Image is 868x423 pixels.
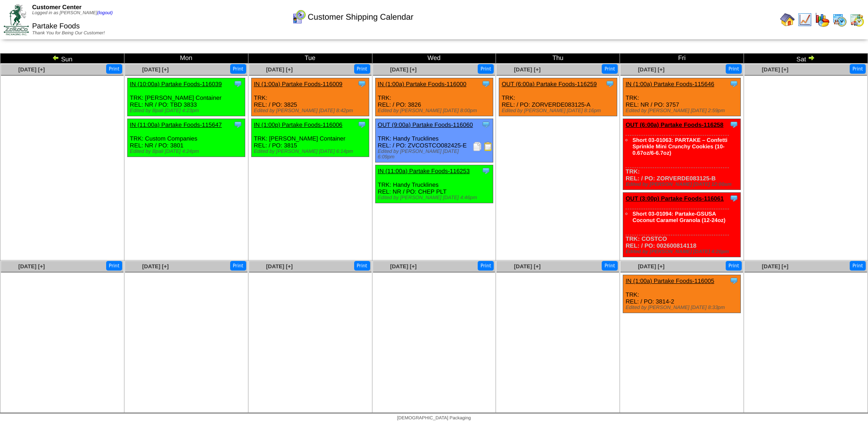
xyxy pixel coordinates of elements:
a: IN (1:00a) Partake Foods-115646 [625,81,714,87]
div: TRK: REL: NR / PO: 3757 [623,78,741,116]
img: ZoRoCo_Logo(Green%26Foil)%20jpg.webp [4,4,29,35]
img: Tooltip [729,276,739,285]
button: Print [354,64,370,74]
div: TRK: REL: / PO: ZORVERDE083125-B [623,119,741,190]
span: Thank You for Being Our Customer! [32,31,105,36]
button: Print [230,261,246,271]
div: Edited by [PERSON_NAME] [DATE] 6:09pm [378,149,493,160]
img: Tooltip [729,120,739,129]
div: Edited by Bpali [DATE] 4:24pm [130,149,245,154]
div: Edited by [PERSON_NAME] [DATE] 4:20pm [625,249,740,255]
img: Tooltip [605,79,615,88]
button: Print [850,64,866,74]
a: OUT (6:00a) Partake Foods-116259 [501,81,597,87]
img: Tooltip [233,120,243,129]
a: [DATE] [+] [762,263,788,270]
a: OUT (9:00a) Partake Foods-116060 [378,121,473,128]
button: Print [726,64,742,74]
button: Print [602,261,618,271]
button: Print [230,64,246,74]
img: line_graph.gif [798,12,812,27]
span: [DATE] [+] [142,263,169,270]
a: IN (1:00p) Partake Foods-116006 [254,121,343,128]
button: Print [726,261,742,271]
span: Customer Center [32,4,81,11]
button: Print [106,261,122,271]
button: Print [478,261,494,271]
div: TRK: Handy Trucklines REL: / PO: ZVCOSTCO082425-E [375,119,493,163]
img: arrowright.gif [808,54,815,61]
a: [DATE] [+] [514,263,540,270]
img: arrowleft.gif [52,54,59,61]
img: Tooltip [481,79,491,88]
div: TRK: REL: / PO: 3825 [251,78,369,116]
img: calendarprod.gif [832,12,847,27]
img: calendarcustomer.gif [291,10,306,24]
a: IN (11:00a) Partake Foods-116253 [378,168,470,174]
a: IN (10:00a) Partake Foods-116039 [130,81,222,87]
button: Print [602,64,618,74]
a: OUT (6:00a) Partake Foods-116258 [625,121,723,128]
div: TRK: REL: / PO: 3814-2 [623,275,741,313]
div: Edited by [PERSON_NAME] [DATE] 6:14pm [254,149,369,154]
img: Tooltip [729,79,739,88]
span: [DEMOGRAPHIC_DATA] Packaging [397,416,471,421]
div: Edited by [PERSON_NAME] [DATE] 8:42pm [254,108,369,114]
a: IN (1:00a) Partake Foods-116000 [378,81,467,87]
a: [DATE] [+] [266,263,293,270]
a: [DATE] [+] [266,66,293,73]
td: Thu [496,54,620,64]
img: Tooltip [729,194,739,203]
span: Partake Foods [32,22,80,30]
td: Sun [0,54,124,64]
img: Tooltip [481,166,491,175]
div: Edited by [PERSON_NAME] [DATE] 12:00am [625,182,740,187]
button: Print [106,64,122,74]
div: TRK: Custom Companies REL: NR / PO: 3801 [127,119,245,157]
div: Edited by [PERSON_NAME] [DATE] 8:00pm [378,108,493,114]
td: Tue [248,54,372,64]
span: [DATE] [+] [638,66,664,73]
a: [DATE] [+] [142,66,169,73]
a: [DATE] [+] [390,66,416,73]
div: TRK: REL: / PO: ZORVERDE083125-A [499,78,617,116]
img: Tooltip [233,79,243,88]
a: [DATE] [+] [762,66,788,73]
a: Short 03-01094: Partake-GSUSA Coconut Caramel Granola (12-24oz) [632,211,725,223]
td: Fri [620,54,744,64]
td: Mon [124,54,248,64]
a: [DATE] [+] [18,263,45,270]
img: Bill of Lading [484,142,493,151]
a: [DATE] [+] [390,263,416,270]
a: [DATE] [+] [514,66,540,73]
span: [DATE] [+] [638,263,664,270]
button: Print [850,261,866,271]
img: Tooltip [357,120,367,129]
img: Packing Slip [473,142,482,151]
a: IN (1:00a) Partake Foods-116005 [625,277,714,284]
a: IN (11:00a) Partake Foods-115647 [130,121,222,128]
a: (logout) [97,11,113,16]
button: Print [478,64,494,74]
td: Wed [372,54,496,64]
img: graph.gif [815,12,830,27]
a: Short 03-01063: PARTAKE – Confetti Sprinkle Mini Crunchy Cookies (10-0.67oz/6-6.7oz) [632,137,728,156]
img: calendarinout.gif [850,12,864,27]
button: Print [354,261,370,271]
img: home.gif [780,12,795,27]
div: TRK: Handy Trucklines REL: NR / PO: CHEP PLT [375,165,493,203]
a: [DATE] [+] [18,66,45,73]
div: Edited by Bpali [DATE] 4:23pm [130,108,245,114]
span: Logged in as [PERSON_NAME] [32,11,113,16]
div: Edited by [PERSON_NAME] [DATE] 8:16pm [501,108,616,114]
